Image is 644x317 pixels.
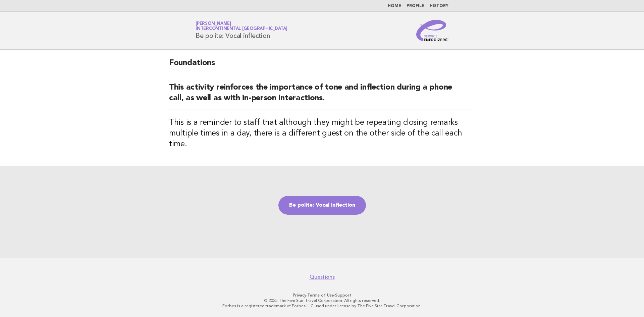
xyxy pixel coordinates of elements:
[117,298,527,303] p: © 2025 The Five Star Travel Corporation. All rights reserved.
[169,117,475,150] h3: This is a reminder to staff that although they might be repeating closing remarks multiple times ...
[196,27,287,31] span: InterContinental [GEOGRAPHIC_DATA]
[416,20,448,41] img: Service Energizers
[169,82,475,109] h2: This activity reinforces the importance of tone and inflection during a phone call, as well as wi...
[335,293,352,298] a: Support
[169,58,475,74] h2: Foundations
[430,4,448,8] a: History
[407,4,424,8] a: Profile
[307,293,334,298] a: Terms of Use
[196,21,287,31] a: [PERSON_NAME]InterContinental [GEOGRAPHIC_DATA]
[388,4,401,8] a: Home
[278,196,366,215] a: Be polite: Vocal inflection
[117,303,527,309] p: Forbes is a registered trademark of Forbes LLC used under license by The Five Star Travel Corpora...
[117,293,527,298] p: · ·
[310,274,335,280] a: Questions
[196,22,287,39] h1: Be polite: Vocal inflection
[293,293,306,298] a: Privacy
